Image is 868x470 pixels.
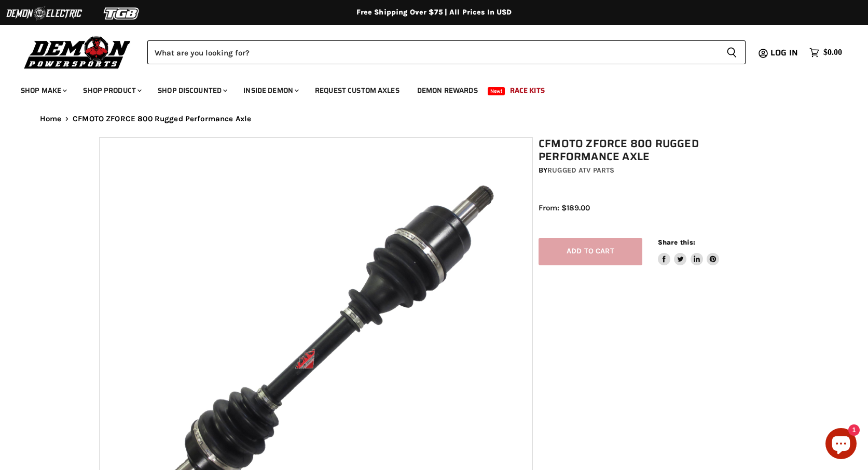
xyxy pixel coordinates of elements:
a: Request Custom Axles [307,80,407,101]
nav: Breadcrumbs [19,115,849,123]
img: Demon Powersports [21,34,134,70]
a: Log in [766,48,804,58]
button: Search [718,40,746,64]
a: Shop Product [75,80,148,101]
a: Home [40,115,62,123]
span: CFMOTO ZFORCE 800 Rugged Performance Axle [73,115,251,123]
a: Shop Make [13,80,73,101]
span: Share this: [658,238,695,246]
a: $0.00 [804,45,847,60]
a: Inside Demon [236,80,305,101]
img: Demon Electric Logo 2 [5,4,83,23]
a: Shop Discounted [150,80,233,101]
img: TGB Logo 2 [83,4,161,23]
h1: CFMOTO ZFORCE 800 Rugged Performance Axle [539,137,775,163]
a: Rugged ATV Parts [547,166,614,175]
a: Demon Rewards [409,80,486,101]
aside: Share this: [658,238,720,265]
div: Free Shipping Over $75 | All Prices In USD [19,8,849,17]
span: New! [488,87,505,95]
div: by [539,165,775,176]
a: Race Kits [502,80,553,101]
ul: Main menu [13,76,839,101]
input: Search [147,40,718,64]
inbox-online-store-chat: Shopify online store chat [822,428,860,462]
form: Product [147,40,746,64]
span: From: $189.00 [539,203,590,212]
span: $0.00 [823,48,842,58]
span: Log in [770,46,798,59]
